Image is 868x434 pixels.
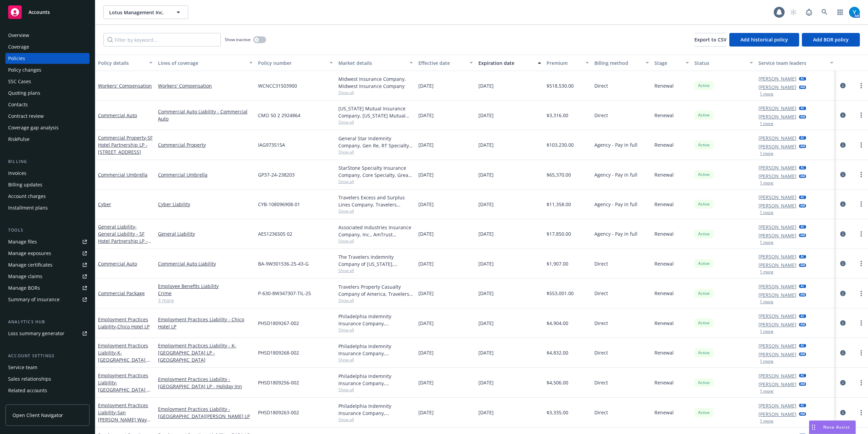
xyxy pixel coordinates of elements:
[478,349,494,356] span: [DATE]
[758,134,796,142] a: [PERSON_NAME]
[547,320,568,327] span: $4,904.00
[8,53,25,64] div: Policies
[478,379,494,386] span: [DATE]
[758,402,796,409] a: [PERSON_NAME]
[5,30,90,41] a: Overview
[839,289,847,297] a: circleInformation
[694,33,727,47] button: Export to CSV
[5,111,90,122] a: Contract review
[654,230,674,237] span: Renewal
[8,111,44,122] div: Contract review
[258,141,285,148] span: IAG973515A
[338,75,413,90] div: Midwest Insurance Company, Midwest Insurance Company
[857,200,865,208] a: more
[839,111,847,119] a: circleInformation
[258,349,299,356] span: PHSD1809268-002
[158,297,253,304] a: 3 more
[849,7,860,18] img: photo
[8,65,41,75] div: Policy changes
[652,55,692,71] button: Stage
[654,112,674,119] span: Renewal
[258,260,309,267] span: BA-9W301536-25-43-G
[98,316,150,330] a: Employment Practices Liability
[758,223,796,231] a: [PERSON_NAME]
[758,411,796,418] a: [PERSON_NAME]
[98,342,152,370] a: Employment Practices Liability
[697,83,711,89] span: Active
[5,65,90,75] a: Policy changes
[338,357,413,363] span: Show all
[158,82,253,89] a: Workers' Compensation
[478,230,494,237] span: [DATE]
[158,201,253,208] a: Cyber Liability
[158,316,253,330] a: Employment Practices Liability - Chico Hotel LP
[857,170,865,179] a: more
[654,171,674,178] span: Renewal
[547,260,568,267] span: $1,907.00
[594,141,637,148] span: Agency - Pay in full
[8,397,64,408] div: Client navigator features
[760,151,773,156] button: 1 more
[338,268,413,273] span: Show all
[758,381,796,388] a: [PERSON_NAME]
[478,201,494,208] span: [DATE]
[98,112,137,119] a: Commercial Auto
[857,230,865,238] a: more
[8,362,37,373] div: Service team
[857,409,865,417] a: more
[8,259,53,270] div: Manage certificates
[5,76,90,87] a: SSC Cases
[418,82,434,89] span: [DATE]
[594,379,608,386] span: Direct
[258,112,300,119] span: CMO 50 2 2924864
[758,173,796,180] a: [PERSON_NAME]
[839,230,847,238] a: circleInformation
[336,55,416,71] button: Market details
[839,82,847,90] a: circleInformation
[758,253,796,260] a: [PERSON_NAME]
[338,224,413,238] div: Associated Industries Insurance Company, Inc., AmTrust Financial Services, RT Specialty Insurance...
[654,379,674,386] span: Renewal
[338,90,413,95] span: Show all
[103,5,188,19] button: Lotus Management Inc.
[839,259,847,268] a: circleInformation
[594,230,637,237] span: Agency - Pay in full
[758,312,796,320] a: [PERSON_NAME]
[478,260,494,267] span: [DATE]
[594,201,637,208] span: Agency - Pay in full
[760,329,773,333] button: 1 more
[98,201,111,207] a: Cyber
[594,82,608,89] span: Direct
[857,111,865,119] a: more
[116,323,150,330] span: - Chico Hotel LP
[158,141,253,148] a: Commercial Property
[418,59,466,67] div: Effective date
[155,55,255,71] button: Lines of coverage
[654,290,674,297] span: Renewal
[8,88,40,98] div: Quoting plans
[787,5,800,19] a: Start snowing
[758,105,796,112] a: [PERSON_NAME]
[98,349,152,370] span: - K-[GEOGRAPHIC_DATA] LP - [GEOGRAPHIC_DATA]
[158,376,253,390] a: Employment Practices Liability - [GEOGRAPHIC_DATA] LP - Holiday Inn
[694,36,727,43] span: Export to CSV
[418,320,434,327] span: [DATE]
[839,200,847,208] a: circleInformation
[654,82,674,89] span: Renewal
[478,320,494,327] span: [DATE]
[5,53,90,64] a: Policies
[158,260,253,267] a: Commercial Auto Liability
[857,349,865,357] a: more
[418,409,434,416] span: [DATE]
[760,181,773,185] button: 1 more
[258,171,295,178] span: GP37-24-238203
[5,397,90,408] a: Client navigator features
[5,319,90,325] div: Analytics hub
[98,171,147,178] a: Commercial Umbrella
[544,55,592,71] button: Premium
[338,194,413,208] div: Travelers Excess and Surplus Lines Company, Travelers Insurance, CRC Group
[418,230,434,237] span: [DATE]
[697,112,711,118] span: Active
[594,320,608,327] span: Direct
[697,320,711,326] span: Active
